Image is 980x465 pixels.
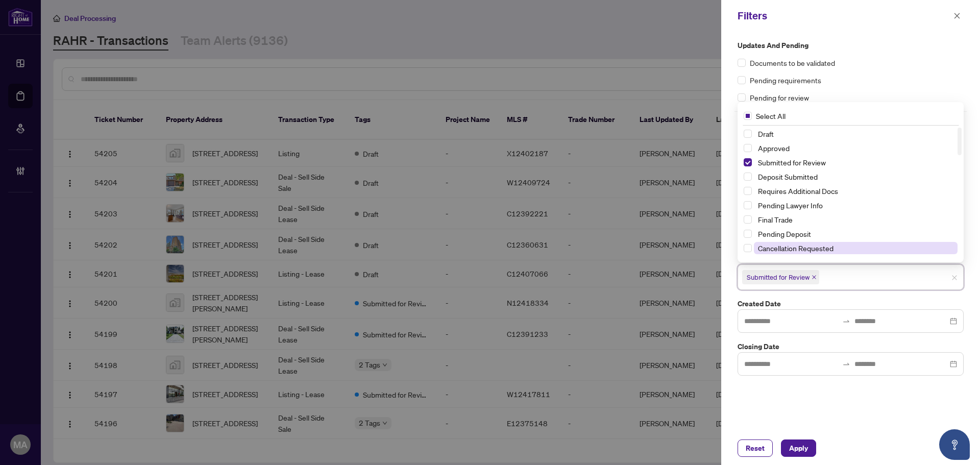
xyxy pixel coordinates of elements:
span: Pending Lawyer Info [754,199,958,211]
span: to [842,317,850,325]
span: Submitted for Review [754,156,958,168]
button: Open asap [939,429,970,460]
span: close [812,275,817,280]
div: Filters [738,8,950,23]
span: Submitted for Review [742,270,819,284]
span: Cancellation Requested [754,242,958,254]
span: Requires Additional Docs [758,186,838,195]
span: Pending Lawyer Info [758,201,823,210]
span: Deposit Submitted [754,170,958,183]
button: Reset [738,439,773,457]
span: Final Trade [754,213,958,226]
span: Select Submitted for Review [744,158,752,166]
span: Select Pending Deposit [744,230,752,238]
span: Submitted for Review [747,272,810,282]
span: Pending Deposit [754,228,958,240]
span: Select Cancellation Requested [744,244,752,252]
span: Draft [754,128,958,140]
span: Pending Deposit [758,229,811,238]
span: Cancellation Requested [758,243,834,253]
span: close [953,12,961,19]
span: Documents to be validated [750,57,835,68]
span: Select Final Trade [744,215,752,224]
label: Updates and Pending [738,40,964,51]
span: Deposit Submitted [758,172,818,181]
span: Approved [758,143,790,153]
span: Apply [789,440,808,456]
span: Submitted for Review [758,158,826,167]
span: Approved [754,142,958,154]
label: Created Date [738,298,964,309]
span: Requires Additional Docs [754,185,958,197]
span: With Payroll [754,256,958,268]
span: to [842,360,850,368]
span: swap-right [842,317,850,325]
span: Pending requirements [750,75,821,86]
span: Reset [746,440,765,456]
span: Select Approved [744,144,752,152]
span: Select Requires Additional Docs [744,187,752,195]
span: Select Deposit Submitted [744,173,752,181]
span: Final Trade [758,215,793,224]
span: close [951,275,958,281]
span: Select Draft [744,130,752,138]
span: swap-right [842,360,850,368]
label: Closing Date [738,341,964,352]
span: Select Pending Lawyer Info [744,201,752,209]
span: Draft [758,129,774,138]
span: With Payroll [758,258,796,267]
button: Apply [781,439,816,457]
span: Select All [752,110,790,121]
span: Pending for review [750,92,809,103]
